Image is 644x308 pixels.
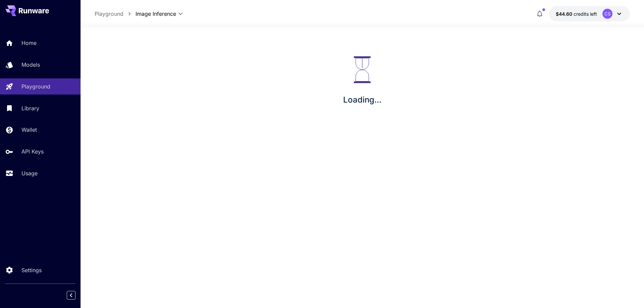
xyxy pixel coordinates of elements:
[21,147,44,156] p: API Keys
[21,82,50,90] p: Playground
[556,10,597,17] div: $44.59831
[67,291,75,300] button: Collapse sidebar
[556,11,574,17] span: $44.60
[602,9,612,19] div: CS
[72,289,80,301] div: Collapse sidebar
[21,104,39,112] p: Library
[95,10,136,18] nav: breadcrumb
[136,10,176,18] span: Image Inference
[21,61,40,69] p: Models
[95,10,123,18] a: Playground
[21,266,42,274] p: Settings
[549,6,630,21] button: $44.59831CS
[21,39,37,47] p: Home
[574,11,597,17] span: credits left
[343,94,381,106] p: Loading...
[21,169,38,177] p: Usage
[21,126,37,134] p: Wallet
